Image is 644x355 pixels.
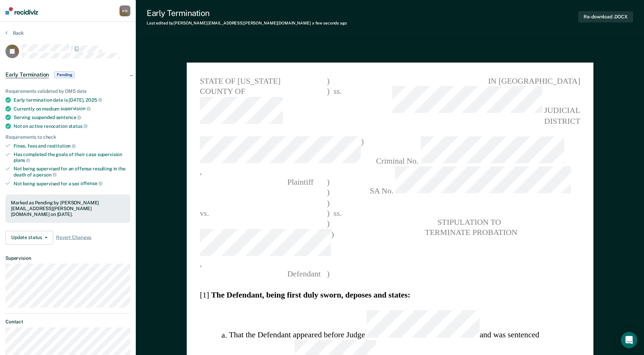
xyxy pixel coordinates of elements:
span: , [200,229,331,269]
span: ) [327,86,330,126]
button: KN [119,5,130,16]
div: Early termination date is [DATE], [14,97,130,103]
button: Re-download .DOCX [578,11,633,22]
div: Not being supervised for a sex [14,181,130,187]
span: IN [GEOGRAPHIC_DATA] [360,76,580,86]
span: STATE OF [US_STATE] [200,76,327,86]
span: SA No. [360,166,580,196]
span: vs. [200,208,209,217]
span: supervision [60,106,90,111]
span: person [36,172,56,177]
span: ss. [329,208,345,218]
span: ) [327,76,330,86]
div: Not on active revocation [14,123,130,129]
span: Criminal No. [360,137,580,166]
div: Not being supervised for an offense resulting in the death of a [14,166,130,177]
span: ss. [329,86,345,126]
span: 2025 [86,97,102,103]
button: Update status [5,231,53,244]
span: offense [80,181,103,186]
div: Requirements to check [5,134,130,140]
span: a few seconds ago [312,21,347,26]
div: K N [119,5,130,16]
div: Last edited by [PERSON_NAME][EMAIL_ADDRESS][PERSON_NAME][DOMAIN_NAME] [147,21,347,26]
span: Revert Changes [56,235,91,240]
section: [1] [200,290,580,300]
span: Early Termination [5,71,49,78]
span: ) [327,208,330,218]
span: plans [14,157,30,163]
span: ) [331,229,334,269]
span: restitution [47,143,76,149]
div: Has completed the goals of their case supervision [14,152,130,163]
button: Back [5,30,24,36]
span: , [200,137,361,176]
strong: The Defendant, being first duly sworn, deposes and states: [211,290,410,299]
span: ) [327,269,330,279]
span: JUDICIAL DISTRICT [360,86,580,126]
span: ) [327,176,330,187]
div: Open Intercom Messenger [621,332,637,348]
span: Plaintiff [200,177,313,186]
span: COUNTY OF [200,86,327,126]
span: Defendant [200,269,320,278]
div: Fines, fees and [14,143,130,149]
span: ) [327,187,330,198]
dt: Supervision [5,255,130,261]
span: ) [327,198,330,208]
div: Requirements validated by OMS data [5,88,130,94]
span: Pending [54,71,75,78]
img: Recidiviz [5,7,38,15]
span: sentence [56,115,81,120]
div: Serving suspended [14,114,130,120]
span: ) [327,218,330,229]
pre: STIPULATION TO TERMINATE PROBATION [360,217,580,237]
div: Currently on medium [14,106,130,112]
dt: Contact [5,319,130,325]
div: Early Termination [147,8,347,18]
div: Marked as Pending by [PERSON_NAME][EMAIL_ADDRESS][PERSON_NAME][DOMAIN_NAME] on [DATE]. [11,200,125,217]
span: status [69,123,88,129]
